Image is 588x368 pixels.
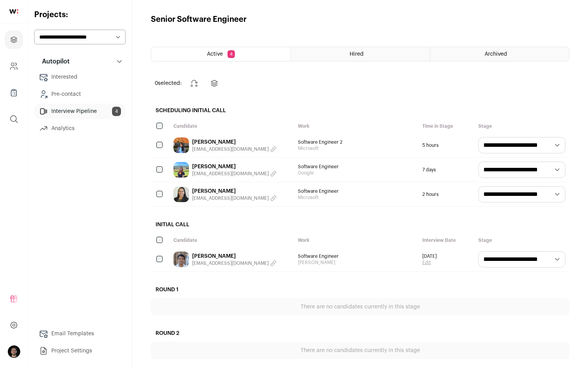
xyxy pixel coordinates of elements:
span: [DATE] [422,253,437,259]
span: 4 [112,107,121,116]
span: Active [207,51,223,57]
a: [PERSON_NAME] [192,252,276,260]
button: Open dropdown [8,345,20,358]
div: Interview Date [418,233,474,247]
a: Project Settings [34,343,126,359]
button: [EMAIL_ADDRESS][DOMAIN_NAME] [192,195,276,201]
span: Software Engineer [298,164,415,170]
img: 57fcccff8c9686c3dc492605e5519a8da52ef6e54142657ea630dca2e395d1f3 [173,187,189,202]
h1: Senior Software Engineer [151,14,247,25]
span: Software Engineer [298,188,415,194]
div: Stage [474,119,569,133]
div: 2 hours [418,182,474,206]
h2: Round 2 [151,325,569,342]
div: Stage [474,233,569,247]
span: [PERSON_NAME] [298,259,415,266]
div: Work [294,119,418,133]
h2: Projects: [34,9,126,20]
button: Autopilot [34,54,126,69]
a: Interview Pipeline4 [34,104,126,119]
span: Software Engineer 2 [298,139,415,145]
span: [EMAIL_ADDRESS][DOMAIN_NAME] [192,171,269,177]
div: Candidate [170,233,294,247]
div: Candidate [170,119,294,133]
button: Change stage [185,74,203,93]
img: 9a0b70fe001b476f33b0a5c6352136a6b15d4d9a7eebe4f77d8f99073c39207b.jpg [173,162,189,178]
a: Company Lists [5,83,23,102]
a: [PERSON_NAME] [192,138,276,146]
h2: Scheduling Initial Call [151,102,569,119]
p: Autopilot [37,57,70,66]
a: Hired [291,47,430,61]
a: [PERSON_NAME] [192,187,276,195]
div: There are no candidates currently in this stage [151,298,569,315]
img: wellfound-shorthand-0d5821cbd27db2630d0214b213865d53afaa358527fdda9d0ea32b1df1b89c2c.svg [9,9,18,14]
a: Analytics [34,121,126,136]
span: Archived [485,51,507,57]
span: 0 [155,81,158,86]
a: Company and ATS Settings [5,57,23,76]
button: [EMAIL_ADDRESS][DOMAIN_NAME] [192,146,276,152]
span: selected: [155,79,182,87]
a: Archived [430,47,569,61]
a: Interested [34,69,126,85]
div: There are no candidates currently in this stage [151,342,569,359]
a: Email Templates [34,326,126,342]
button: [EMAIL_ADDRESS][DOMAIN_NAME] [192,260,276,266]
div: 7 days [418,158,474,182]
h2: Round 1 [151,281,569,298]
a: Pre-contact [34,86,126,102]
a: Edit [422,259,437,266]
button: [EMAIL_ADDRESS][DOMAIN_NAME] [192,171,276,177]
img: 19874049-medium_jpg [8,345,20,358]
h2: Initial Call [151,216,569,233]
span: 4 [227,50,235,58]
img: 45a8e38f0d2cf2df5ed22b75d199ccc47f940e08ba8fbe04c8d8b7f5d8c621ac.jpg [173,252,189,267]
div: Time in Stage [418,119,474,133]
span: Hired [350,51,364,57]
div: Work [294,233,418,247]
img: 4903d946717eedef756d88619cf534919559e4a39685c4b7cf434f219b2f9bf9 [173,137,189,153]
span: [EMAIL_ADDRESS][DOMAIN_NAME] [192,260,269,266]
a: Projects [5,30,23,49]
span: [EMAIL_ADDRESS][DOMAIN_NAME] [192,146,269,152]
span: Google [298,170,415,176]
span: Microsoft [298,194,415,201]
span: Microsoft [298,145,415,151]
span: [EMAIL_ADDRESS][DOMAIN_NAME] [192,195,269,201]
a: [PERSON_NAME] [192,163,276,171]
div: 5 hours [418,133,474,157]
span: Software Engineer [298,253,415,259]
